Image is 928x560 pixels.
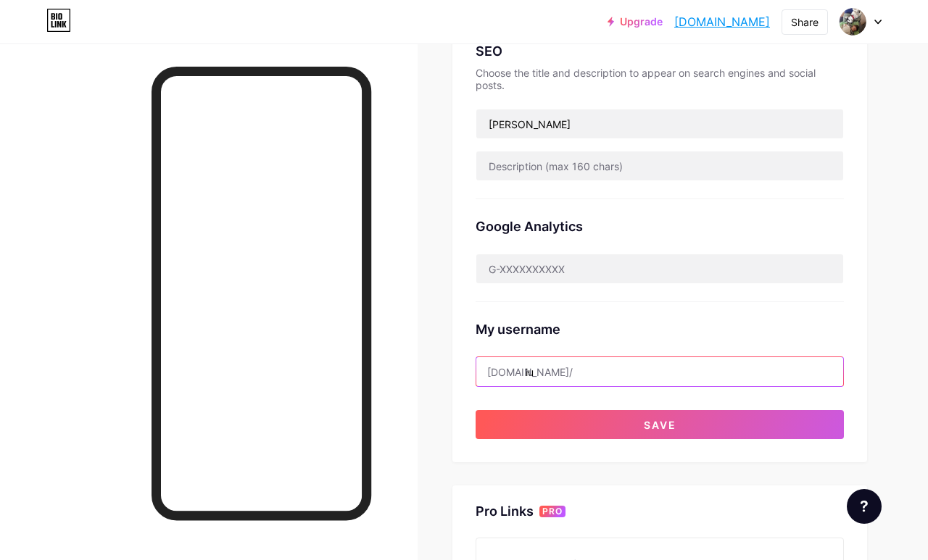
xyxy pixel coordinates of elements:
input: Title [476,109,843,138]
div: Pro Links [476,503,534,520]
div: Google Analytics [476,217,844,236]
a: [DOMAIN_NAME] [674,13,770,30]
span: PRO [542,506,563,517]
div: SEO [476,41,844,61]
a: Upgrade [608,16,663,28]
div: My username [476,319,844,339]
span: Save [644,419,676,431]
input: Description (max 160 chars) [476,151,843,180]
div: [DOMAIN_NAME]/ [487,364,573,380]
input: username [476,357,843,386]
input: G-XXXXXXXXXX [476,254,843,283]
img: hacker2k [839,8,866,35]
div: Choose the title and description to appear on search engines and social posts. [476,67,844,91]
button: Save [476,410,844,439]
div: Share [791,14,819,30]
